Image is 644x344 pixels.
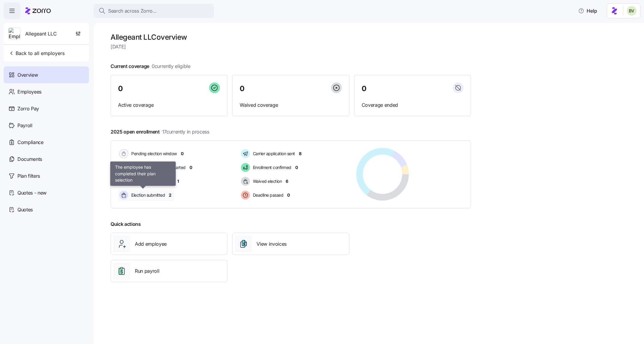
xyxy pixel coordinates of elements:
span: Active coverage [118,101,220,109]
span: 0 [295,164,298,170]
span: 8 [299,151,302,157]
span: Allegeant LLC [25,30,57,38]
span: Quotes [17,206,33,213]
span: Run payroll [135,267,159,275]
span: Election active: Started [129,178,173,184]
span: Back to all employers [8,50,65,57]
img: Employer logo [9,28,20,40]
span: 0 [190,164,192,170]
span: Waived coverage [240,101,342,109]
span: 6 [286,178,288,184]
span: Help [578,7,597,14]
span: Quotes - new [17,189,47,197]
a: Quotes - new [4,184,89,201]
button: Back to all employers [6,47,67,59]
a: Employees [4,83,89,100]
span: 2025 open enrollment [111,128,209,136]
span: 2 [169,192,172,198]
a: Overview [4,66,89,83]
span: 0 [118,85,123,92]
span: 0 [362,85,366,92]
span: Enrollment confirmed [251,164,291,170]
span: Plan filters [17,172,40,180]
a: Zorro Pay [4,100,89,117]
img: 676487ef2089eb4995defdc85707b4f5 [627,6,636,16]
span: Waived election [251,178,282,184]
span: Current coverage [111,63,190,70]
a: Compliance [4,134,89,151]
a: Payroll [4,117,89,134]
span: 0 [181,151,184,157]
span: Overview [17,71,38,79]
span: Deadline passed [251,192,284,198]
span: Compliance [17,139,44,146]
button: Help [573,5,602,17]
span: Payroll [17,122,32,129]
span: Election submitted [129,192,165,198]
span: Pending election window [129,151,177,157]
span: 0 currently eligible [152,63,190,70]
span: 17 currently in process [162,128,209,136]
a: Plan filters [4,167,89,184]
span: Documents [17,155,42,163]
span: Quick actions [111,220,141,228]
span: 0 [287,192,290,198]
span: 0 [240,85,245,92]
span: Zorro Pay [17,105,39,112]
span: [DATE] [111,43,471,51]
button: Search across Zorro... [94,4,214,18]
span: Election active: Hasn't started [129,164,186,170]
h1: Allegeant LLC overview [111,32,471,42]
span: 1 [177,178,179,184]
span: Employees [17,88,41,96]
span: Add employee [135,240,167,248]
span: Search across Zorro... [108,7,157,15]
a: Documents [4,151,89,167]
span: View invoices [257,240,287,248]
span: Carrier application sent [251,151,295,157]
span: Coverage ended [362,101,463,109]
a: Quotes [4,201,89,218]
